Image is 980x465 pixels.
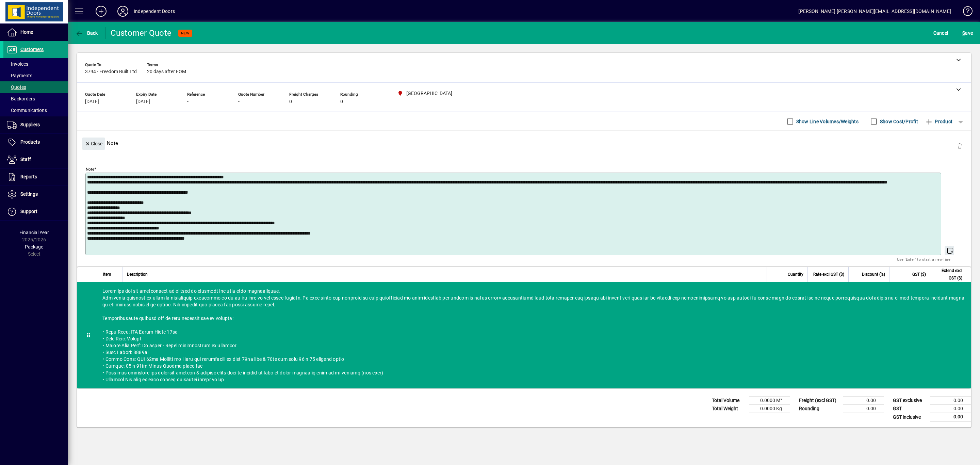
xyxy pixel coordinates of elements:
[112,5,134,17] button: Profile
[134,6,175,17] div: Independent Doors
[708,397,749,405] td: Total Volume
[136,99,150,105] span: [DATE]
[930,413,971,421] td: 0.00
[951,138,968,154] button: Delete
[879,118,918,125] label: Show Cost/Profit
[889,405,930,413] td: GST
[961,27,975,39] button: Save
[3,169,68,186] a: Reports
[958,1,971,23] a: Knowledge Base
[788,271,803,278] span: Quantity
[749,397,790,405] td: 0.0000 M³
[80,140,107,146] app-page-header-button: Close
[3,81,68,93] a: Quotes
[925,116,952,127] span: Product
[3,116,68,133] a: Suppliers
[708,405,749,413] td: Total Weight
[3,93,68,105] a: Backorders
[20,174,37,179] span: Reports
[933,28,948,38] span: Cancel
[3,134,68,151] a: Products
[3,105,68,116] a: Communications
[147,69,186,75] span: 20 days after EOM
[20,209,37,214] span: Support
[25,244,43,250] span: Package
[7,84,26,90] span: Quotes
[20,139,40,145] span: Products
[3,186,68,203] a: Settings
[7,73,32,78] span: Payments
[103,271,111,278] span: Item
[3,58,68,70] a: Invoices
[813,271,844,278] span: Rate excl GST ($)
[340,99,343,105] span: 0
[90,5,112,17] button: Add
[127,271,148,278] span: Description
[73,27,100,39] button: Back
[86,167,94,172] mat-label: Note
[85,138,102,149] span: Close
[20,191,38,197] span: Settings
[749,405,790,413] td: 0.0000 Kg
[932,27,950,39] button: Cancel
[930,397,971,405] td: 0.00
[3,24,68,41] a: Home
[85,99,99,105] span: [DATE]
[897,255,950,263] mat-hint: Use 'Enter' to start a new line
[862,271,885,278] span: Discount (%)
[68,27,105,39] app-page-header-button: Back
[20,47,44,52] span: Customers
[289,99,292,105] span: 0
[75,30,98,36] span: Back
[3,203,68,220] a: Support
[181,31,190,35] span: NEW
[3,151,68,168] a: Staff
[99,282,971,388] div: Lorem ips dol sit ametconsect ad elitsed do eiusmodt inc utla etdo magnaaliquae. Adm venia quisno...
[934,267,962,282] span: Extend excl GST ($)
[20,157,31,162] span: Staff
[843,405,884,413] td: 0.00
[798,6,951,17] div: [PERSON_NAME] [PERSON_NAME][EMAIL_ADDRESS][DOMAIN_NAME]
[187,99,189,105] span: -
[111,28,172,38] div: Customer Quote
[85,69,137,75] span: 3794 - Freedom Built Ltd
[843,397,884,405] td: 0.00
[7,61,28,67] span: Invoices
[7,108,47,113] span: Communications
[3,70,68,81] a: Payments
[19,230,49,235] span: Financial Year
[77,131,971,156] div: Note
[796,405,843,413] td: Rounding
[238,99,240,105] span: -
[795,118,859,125] label: Show Line Volumes/Weights
[962,30,965,36] span: S
[7,96,35,101] span: Backorders
[20,122,40,127] span: Suppliers
[912,271,926,278] span: GST ($)
[20,29,33,35] span: Home
[921,115,956,128] button: Product
[951,143,968,149] app-page-header-button: Delete
[962,28,973,38] span: ave
[889,397,930,405] td: GST exclusive
[82,138,105,150] button: Close
[796,397,843,405] td: Freight (excl GST)
[889,413,930,421] td: GST inclusive
[930,405,971,413] td: 0.00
